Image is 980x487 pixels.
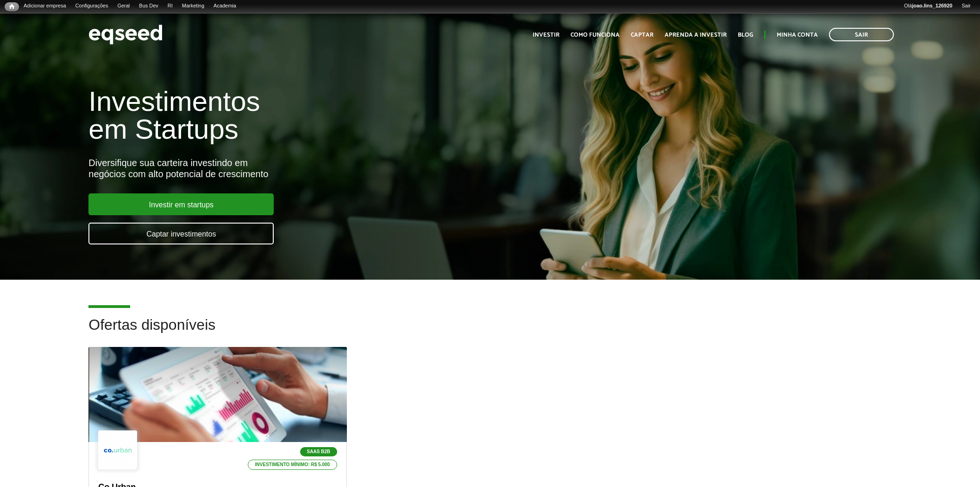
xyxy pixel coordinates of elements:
[248,460,338,470] p: Investimento mínimo: R$ 5.000
[134,2,163,10] a: Bus Dev
[177,2,209,10] a: Marketing
[957,2,975,10] a: Sair
[912,3,952,8] strong: joao.lins_126920
[5,2,19,11] a: Início
[88,193,274,215] a: Investir em startups
[665,32,727,38] a: Aprenda a investir
[533,32,559,38] a: Investir
[19,2,71,10] a: Adicionar empresa
[88,88,565,143] h1: Investimentos em Startups
[829,28,894,41] a: Sair
[71,2,113,10] a: Configurações
[88,157,565,179] div: Diversifique sua carteira investindo em negócios com alto potencial de crescimento
[88,22,163,47] img: EqSeed
[631,32,653,38] a: Captar
[777,32,818,38] a: Minha conta
[571,32,620,38] a: Como funciona
[113,2,134,10] a: Geral
[738,32,753,38] a: Blog
[300,447,338,456] p: SaaS B2B
[209,2,241,10] a: Academia
[88,223,274,244] a: Captar investimentos
[88,317,891,347] h2: Ofertas disponíveis
[899,2,957,10] a: Olájoao.lins_126920
[9,3,14,10] span: Início
[163,2,177,10] a: RI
